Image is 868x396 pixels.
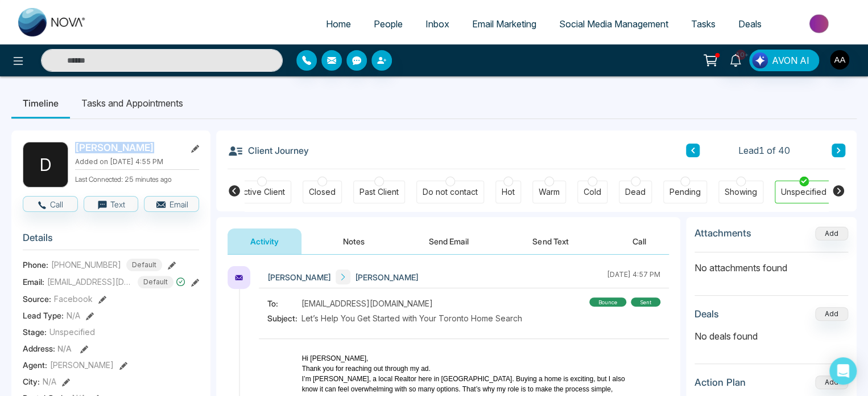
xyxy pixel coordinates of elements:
[607,270,660,284] div: [DATE] 4:57 PM
[228,228,301,254] button: Activity
[695,227,751,239] h3: Attachments
[126,259,162,271] span: Default
[425,18,449,30] span: Inbox
[355,271,419,283] span: [PERSON_NAME]
[548,13,680,35] a: Social Media Management
[267,271,331,283] span: [PERSON_NAME]
[772,54,809,67] span: AVON AI
[735,50,746,60] span: 10+
[589,297,626,307] div: bounce
[75,157,199,167] p: Added on [DATE] 4:55 PM
[722,50,749,70] a: 10+
[326,18,351,30] span: Home
[54,293,93,305] span: Facebook
[406,228,491,254] button: Send Email
[625,186,646,198] div: Dead
[309,186,336,198] div: Closed
[11,88,70,119] li: Timeline
[362,13,414,35] a: People
[23,259,48,271] span: Phone:
[695,308,719,320] h3: Deals
[23,293,51,305] span: Source:
[414,13,461,35] a: Inbox
[829,357,857,385] div: Open Intercom Messenger
[43,375,56,387] span: N/A
[510,228,591,254] button: Send Text
[695,252,848,275] p: No attachments found
[815,375,848,389] button: Add
[51,259,121,271] span: [PHONE_NUMBER]
[738,18,762,30] span: Deals
[738,144,790,157] span: Lead 1 of 40
[315,13,362,35] a: Home
[423,186,478,198] div: Do not contact
[779,11,861,36] img: Market-place.gif
[18,8,86,36] img: Nova CRM Logo
[23,196,78,212] button: Call
[502,186,515,198] div: Hot
[610,228,669,254] button: Call
[23,342,72,354] span: Address:
[815,307,848,321] button: Add
[138,276,173,288] span: Default
[23,276,44,288] span: Email:
[727,13,773,35] a: Deals
[539,186,560,198] div: Warm
[49,326,95,338] span: Unspecified
[23,142,68,187] div: D
[23,309,64,321] span: Lead Type:
[84,196,139,212] button: Text
[23,359,47,371] span: Agent:
[359,186,399,198] div: Past Client
[691,18,716,30] span: Tasks
[584,186,601,198] div: Cold
[267,297,301,309] span: To:
[144,196,199,212] button: Email
[57,344,72,353] span: N/A
[238,186,285,198] div: Active Client
[228,142,309,159] h3: Client Journey
[830,50,849,70] img: User Avatar
[461,13,548,35] a: Email Marketing
[70,88,195,119] li: Tasks and Appointments
[301,297,433,309] span: [EMAIL_ADDRESS][DOMAIN_NAME]
[320,228,387,254] button: Notes
[301,312,522,324] span: Let’s Help You Get Started with Your Toronto Home Search
[695,329,848,343] p: No deals found
[669,186,701,198] div: Pending
[815,227,848,240] button: Add
[374,18,403,30] span: People
[50,359,114,371] span: [PERSON_NAME]
[75,172,199,185] p: Last Connected: 25 minutes ago
[749,50,819,71] button: AVON AI
[815,228,848,238] span: Add
[631,297,660,307] div: sent
[23,326,47,338] span: Stage:
[680,13,727,35] a: Tasks
[47,276,133,288] span: [EMAIL_ADDRESS][DOMAIN_NAME]
[267,312,301,324] span: Subject:
[472,18,536,30] span: Email Marketing
[781,186,826,198] div: Unspecified
[23,232,199,250] h3: Details
[75,142,181,153] h2: [PERSON_NAME]
[752,52,768,68] img: Lead Flow
[559,18,668,30] span: Social Media Management
[695,377,746,388] h3: Action Plan
[725,186,757,198] div: Showing
[67,309,80,321] span: N/A
[23,375,40,387] span: City :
